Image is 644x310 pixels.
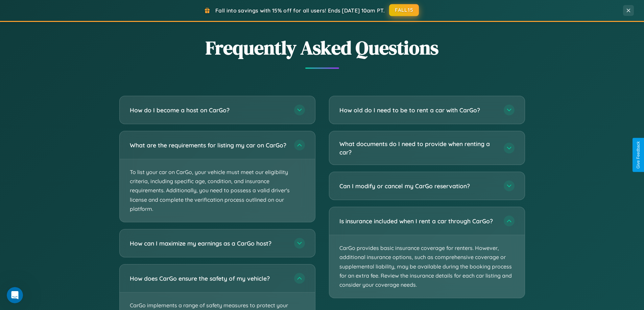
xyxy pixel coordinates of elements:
[120,159,315,222] p: To list your car on CarGo, your vehicle must meet our eligibility criteria, including specific ag...
[130,106,287,114] h3: How do I become a host on CarGo?
[389,4,419,16] button: FALL15
[329,235,525,298] p: CarGo provides basic insurance coverage for renters. However, additional insurance options, such ...
[339,182,497,190] h3: Can I modify or cancel my CarGo reservation?
[339,106,497,114] h3: How old do I need to be to rent a car with CarGo?
[215,7,385,14] span: Fall into savings with 15% off for all users! Ends [DATE] 10am PT.
[130,274,287,283] h3: How does CarGo ensure the safety of my vehicle?
[339,217,497,225] h3: Is insurance included when I rent a car through CarGo?
[636,141,641,169] div: Give Feedback
[119,35,525,61] h2: Frequently Asked Questions
[130,239,287,248] h3: How can I maximize my earnings as a CarGo host?
[130,141,287,149] h3: What are the requirements for listing my car on CarGo?
[339,140,497,156] h3: What documents do I need to provide when renting a car?
[7,287,23,303] iframe: Intercom live chat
